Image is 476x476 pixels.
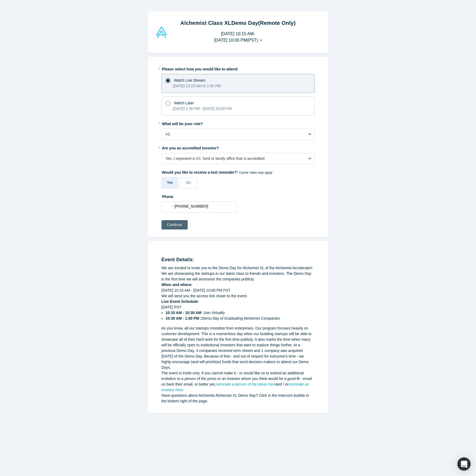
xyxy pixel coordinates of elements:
span: Watch Later [174,101,194,105]
span: No [186,180,191,185]
strong: When and where: [162,283,192,287]
img: Alchemist Vault Logo [155,27,168,38]
div: The event is invite-only. If you cannot make it - or would like us to extend an additional invita... [162,370,315,393]
i: [DATE] 1:30 PM - [DATE] 10:00 PM [173,106,232,111]
i: [DATE] 10:15 AM to 1:00 PM [173,84,221,88]
strong: Event Details: [162,257,194,262]
div: [DATE] 10:15 AM - [DATE] 10:00 PM PST [162,288,315,293]
span: Watch Live Stream [174,78,206,82]
strong: Alchemist Class XL Demo Day (Remote Only) [180,20,296,26]
button: Continue [162,220,188,229]
label: Please select how you would like to attend [162,65,315,72]
div: Yes, I represent a VC, fund or family office that is accredited [166,156,302,161]
em: * Carrier rates may apply [237,171,272,174]
span: Yes [167,180,173,185]
strong: 10:15 AM - 10:30 AM : [166,311,204,315]
div: We are excited to invite you to the Demo Day for Alchemist XL of the Alchemist Accelerator! [162,265,315,271]
div: As you know, all our startups monetize from enterprises. Our program focuses heavily on customer ... [162,326,315,370]
li: Join Virtually [166,310,315,316]
div: [DATE] PST [162,304,315,321]
a: nominate a person of the press here [216,382,276,386]
div: Have questions about Alchemist Alchemist XL Demo Day? Click in the Intercom bubble in the bottom ... [162,393,315,404]
strong: Live Event Schedule: [162,299,199,304]
label: Are you an accredited investor? [162,144,315,151]
strong: 10:30 AM - 1:00 PM : [166,316,202,320]
label: Phone [162,192,315,200]
label: What will be your role? [162,119,315,127]
div: We are showcasing the startups in our latest class to friends and investors. The Demo Day is the ... [162,271,315,282]
button: [DATE] 10:15 AM-[DATE] 10:00 PM(PST) [208,29,267,45]
label: Would you like to receive a text reminder? [162,168,315,175]
div: We will send you the access link closer to the event. [162,293,315,299]
li: Demo Day of Graduating Alchemist Companies [166,316,315,321]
